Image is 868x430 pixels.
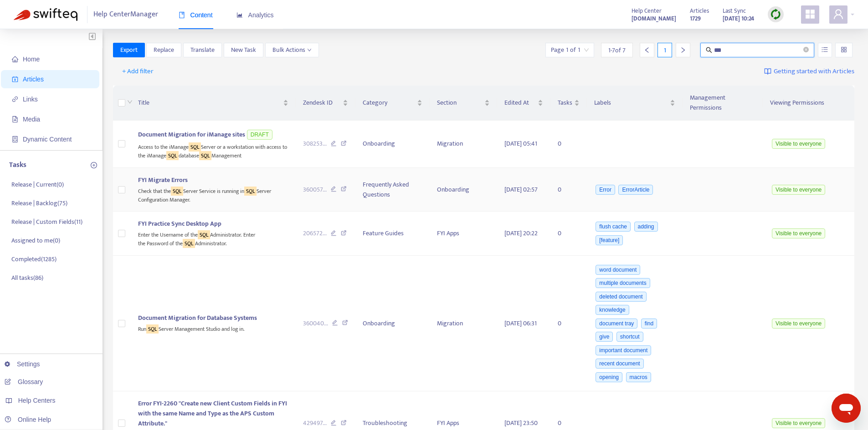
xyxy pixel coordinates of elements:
button: Replace [146,43,181,57]
a: [DOMAIN_NAME] [632,13,676,24]
button: New Task [224,43,263,57]
span: deleted document [596,292,646,302]
span: right [680,47,686,53]
span: Articles [690,6,709,16]
span: Getting started with Articles [774,66,854,77]
span: ErrorArticle [618,185,653,195]
span: Edited At [504,98,535,108]
button: Translate [183,43,222,57]
span: 308253 ... [303,139,327,149]
td: Feature Guides [355,212,430,255]
span: link [12,96,18,102]
span: left [644,47,650,53]
span: plus-circle [91,162,97,168]
span: account-book [12,76,18,82]
iframe: Button to launch messaging window [832,394,861,423]
span: [DATE] 02:57 [504,184,538,195]
sqkw: SQL [189,142,201,152]
span: Export [120,45,138,55]
sqkw: SQL [166,151,179,160]
img: image-link [764,68,771,75]
span: Help Centers [18,397,56,404]
span: user [833,9,844,20]
span: Tasks [558,98,572,108]
span: file-image [12,116,18,122]
a: Glossary [5,378,43,385]
span: Document Migration for Database Systems [138,313,257,323]
span: FYI Migrate Errors [138,175,188,185]
span: document tray [596,319,637,329]
span: 360057 ... [303,185,327,195]
span: [DATE] 05:41 [504,138,537,149]
span: 1 - 7 of 7 [608,46,626,55]
th: Title [131,86,296,121]
button: Export [113,43,145,57]
td: Frequently Asked Questions [355,168,430,212]
th: Management Permissions [683,86,763,121]
span: opening [596,372,622,382]
span: find [641,319,657,329]
div: Run Server Management Studio and log in. [138,323,288,334]
td: Onboarding [355,121,430,168]
td: 0 [550,168,587,212]
span: give [596,332,613,342]
span: FYI Practice Sync Desktop App [138,218,221,229]
td: 0 [550,121,587,168]
th: Edited At [497,86,550,121]
td: Migration [430,256,498,392]
span: multiple documents [596,278,650,288]
span: Title [138,98,281,108]
span: down [307,48,312,52]
span: flush cache [596,222,631,232]
p: Release | Backlog ( 75 ) [11,198,67,208]
sqkw: SQL [244,187,257,196]
span: Content [179,11,213,19]
span: search [706,47,712,53]
span: knowledge [596,305,629,315]
sqkw: SQL [183,239,195,248]
span: Section [437,98,483,108]
sqkw: SQL [171,187,183,196]
span: 429497 ... [303,418,327,428]
div: 1 [657,43,672,57]
span: [DATE] 06:31 [504,318,537,329]
button: Bulk Actionsdown [265,43,319,57]
span: Replace [154,45,174,55]
span: Document Migration for iManage sites [138,129,245,140]
span: adding [634,222,658,232]
span: close-circle [803,47,809,52]
button: unordered-list [818,43,832,57]
span: [DATE] 20:22 [504,228,538,238]
span: close-circle [803,46,809,55]
th: Tasks [550,86,587,121]
sqkw: SQL [198,230,210,239]
th: Zendesk ID [296,86,355,121]
div: Access to the iManage Server or a workstation with access to the iManage database Management [138,142,288,160]
span: Visible to everyone [772,418,825,428]
span: + Add filter [122,66,154,77]
td: Onboarding [430,168,498,212]
span: container [12,136,18,142]
th: Section [430,86,498,121]
span: unordered-list [822,46,828,53]
span: DRAFT [247,130,272,140]
span: Error FYI-2260 "Create new Client Custom Fields in FYI with the same Name and Type as the APS Cus... [138,398,287,429]
span: shortcut [616,332,643,342]
span: word document [596,265,640,275]
span: 360040 ... [303,319,328,329]
img: sync.dc5367851b00ba804db3.png [770,9,781,20]
span: 206572 ... [303,228,327,238]
span: [DATE] 23:50 [504,418,538,428]
td: 0 [550,256,587,392]
p: Release | Custom Fields ( 11 ) [11,217,82,227]
p: Assigned to me ( 0 ) [11,236,60,245]
p: Release | Current ( 0 ) [11,180,64,189]
a: Online Help [5,416,51,423]
td: 0 [550,212,587,255]
span: [feature] [596,235,623,245]
sqkw: SQL [199,151,211,160]
p: Tasks [9,160,26,171]
td: Onboarding [355,256,430,392]
span: down [127,99,133,105]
